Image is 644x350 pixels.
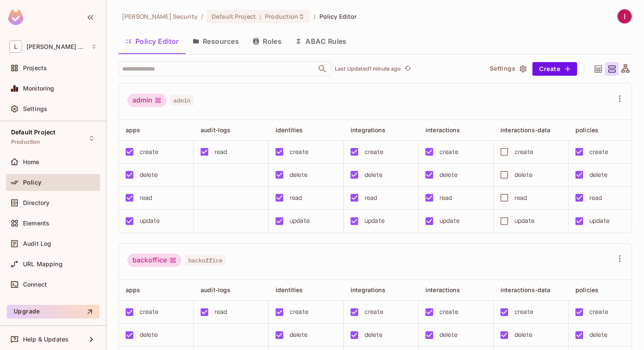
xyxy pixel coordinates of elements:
[575,286,598,293] span: policies
[365,147,383,157] div: create
[515,170,532,179] div: delete
[589,216,609,225] div: update
[313,12,316,20] li: /
[290,193,302,202] div: read
[265,12,298,20] span: Production
[23,281,47,288] span: Connect
[440,216,460,225] div: update
[403,64,413,74] button: refresh
[319,12,357,20] span: Policy Editor
[401,64,413,74] span: Click to refresh data
[186,31,246,52] button: Resources
[26,43,87,50] span: Workspace: Lumia Security
[589,330,607,339] div: delete
[215,147,227,157] div: read
[440,170,457,179] div: delete
[425,126,460,134] span: interactions
[515,330,532,339] div: delete
[276,126,303,134] span: identities
[185,255,226,266] span: backoffice
[589,193,602,202] div: read
[140,216,160,225] div: update
[365,330,382,339] div: delete
[290,170,308,179] div: delete
[140,170,158,179] div: delete
[8,9,23,25] img: SReyMgAAAABJRU5ErkJggg==
[515,307,533,316] div: create
[618,9,632,23] img: Itay Nahum
[23,336,69,343] span: Help & Updates
[140,147,158,157] div: create
[140,307,158,316] div: create
[201,126,231,134] span: audit-logs
[440,330,457,339] div: delete
[290,307,308,316] div: create
[351,286,385,293] span: integrations
[212,12,256,20] span: Default Project
[589,147,608,157] div: create
[365,193,377,202] div: read
[23,85,55,92] span: Monitoring
[365,170,382,179] div: delete
[23,105,47,112] span: Settings
[515,193,527,202] div: read
[122,12,198,20] span: the active workspace
[23,240,51,247] span: Audit Log
[288,31,354,52] button: ABAC Rules
[140,330,158,339] div: delete
[365,307,383,316] div: create
[515,216,535,225] div: update
[127,253,181,267] div: backoffice
[215,307,227,316] div: read
[23,65,47,71] span: Projects
[140,193,152,202] div: read
[127,94,167,107] div: admin
[532,62,577,76] button: Create
[23,199,49,206] span: Directory
[201,12,203,20] li: /
[118,31,186,52] button: Policy Editor
[440,307,458,316] div: create
[9,40,22,53] span: L
[425,286,460,293] span: interactions
[316,63,328,75] button: Open
[23,261,63,267] span: URL Mapping
[259,13,262,20] span: :
[500,286,551,293] span: interactions-data
[486,62,529,76] button: Settings
[589,170,607,179] div: delete
[11,129,55,136] span: Default Project
[170,95,194,106] span: admin
[126,126,141,134] span: apps
[290,216,310,225] div: update
[440,193,452,202] div: read
[335,65,401,72] p: Last Updated 1 minute ago
[201,286,231,293] span: audit-logs
[589,307,608,316] div: create
[351,126,385,134] span: integrations
[23,179,41,186] span: Policy
[290,330,308,339] div: delete
[404,65,411,73] span: refresh
[515,147,533,157] div: create
[276,286,303,293] span: identities
[23,220,49,227] span: Elements
[365,216,385,225] div: update
[440,147,458,157] div: create
[575,126,598,134] span: policies
[290,147,308,157] div: create
[23,159,40,165] span: Home
[500,126,551,134] span: interactions-data
[246,31,288,52] button: Roles
[7,305,99,319] button: Upgrade
[11,139,40,145] span: Production
[126,286,141,293] span: apps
